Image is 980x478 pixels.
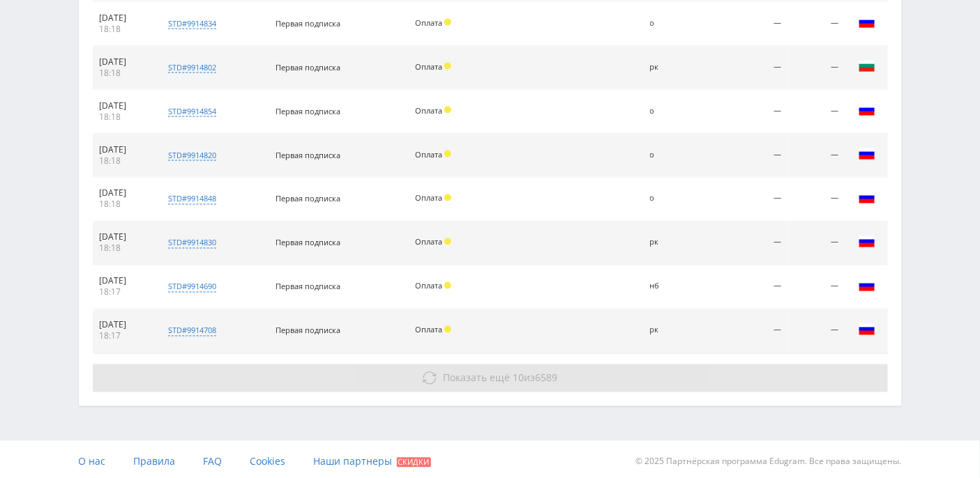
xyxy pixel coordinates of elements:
[444,282,451,289] span: Холд
[100,199,149,210] div: 18:18
[415,105,442,116] span: Оплата
[93,364,888,392] button: Показать ещё 10из6589
[100,111,149,123] div: 18:18
[276,18,340,29] span: Первая подписка
[650,63,700,72] div: рк
[788,309,845,353] td: —
[100,188,149,199] div: [DATE]
[859,58,875,75] img: bgr.png
[650,282,700,291] div: нб
[707,46,788,90] td: —
[650,194,700,203] div: о
[100,232,149,243] div: [DATE]
[168,62,216,73] div: std#9914802
[100,243,149,254] div: 18:18
[168,194,216,205] div: std#9914848
[788,46,845,90] td: —
[100,56,149,68] div: [DATE]
[276,150,340,160] span: Первая подписка
[415,325,442,335] span: Оплата
[859,190,875,206] img: rus.png
[650,151,700,160] div: о
[535,371,557,385] span: 6589
[707,309,788,353] td: —
[276,325,340,336] span: Первая подписка
[415,281,442,291] span: Оплата
[100,331,149,342] div: 18:17
[168,325,216,337] div: std#9914708
[859,321,875,338] img: rus.png
[650,107,700,116] div: о
[788,2,845,46] td: —
[415,17,442,28] span: Оплата
[100,155,149,167] div: 18:18
[707,178,788,222] td: —
[250,455,286,468] span: Cookies
[513,371,524,385] span: 10
[415,61,442,72] span: Оплата
[134,455,176,468] span: Правила
[788,90,845,134] td: —
[707,222,788,265] td: —
[276,62,340,72] span: Первая подписка
[859,102,875,118] img: rus.png
[650,326,700,335] div: рк
[859,277,875,294] img: rus.png
[276,106,340,116] span: Первая подписка
[168,282,216,293] div: std#9914690
[100,13,149,24] div: [DATE]
[650,19,700,28] div: о
[788,265,845,309] td: —
[707,134,788,178] td: —
[788,178,845,222] td: —
[788,134,845,178] td: —
[444,107,451,114] span: Холд
[100,24,149,35] div: 18:18
[100,100,149,111] div: [DATE]
[276,194,340,204] span: Первая подписка
[168,238,216,249] div: std#9914830
[443,371,557,385] span: из
[276,282,340,292] span: Первая подписка
[415,237,442,247] span: Оплата
[397,458,431,468] span: Скидки
[444,194,451,201] span: Холд
[859,233,875,250] img: rus.png
[415,193,442,203] span: Оплата
[444,19,451,26] span: Холд
[650,238,700,247] div: рк
[100,287,149,298] div: 18:17
[100,68,149,79] div: 18:18
[859,146,875,162] img: rus.png
[444,63,451,70] span: Холд
[276,238,340,248] span: Первая подписка
[168,106,216,117] div: std#9914854
[444,151,451,157] span: Холд
[444,326,451,333] span: Холд
[788,222,845,265] td: —
[707,2,788,46] td: —
[79,455,106,468] span: О нас
[707,265,788,309] td: —
[314,455,393,468] span: Наши партнеры
[100,276,149,287] div: [DATE]
[859,14,875,31] img: rus.png
[168,150,216,161] div: std#9914820
[168,18,216,29] div: std#9914834
[443,371,510,385] span: Показать ещё
[415,149,442,160] span: Оплата
[204,455,223,468] span: FAQ
[707,90,788,134] td: —
[100,144,149,155] div: [DATE]
[100,320,149,331] div: [DATE]
[444,238,451,245] span: Холд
